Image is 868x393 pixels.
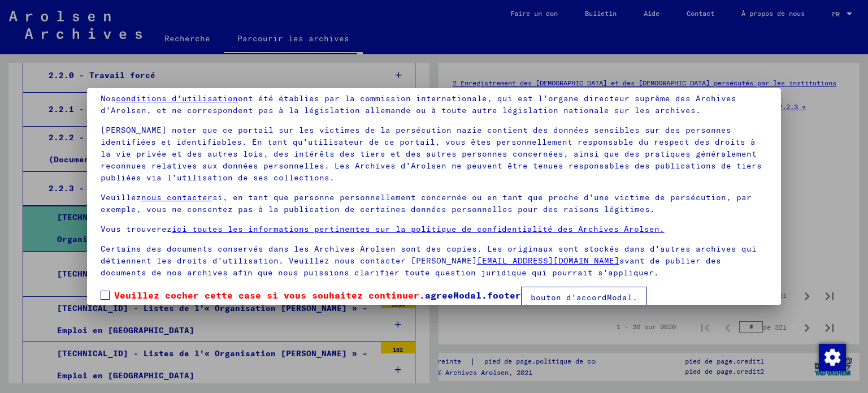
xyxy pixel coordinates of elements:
font: Certains des documents conservés dans les Archives Arolsen sont des copies. Les originaux sont st... [101,244,757,266]
a: ici toutes les informations pertinentes sur la politique de confidentialité des Archives Arolsen. [172,224,665,234]
font: Veuillez cocher cette case si vous souhaitez continuer. [114,290,425,301]
img: Modifier le consentement [819,344,846,371]
font: Veuillez [101,192,141,202]
font: [PERSON_NAME] noter que ce portail sur les victimes de la persécution nazie contient des données ... [101,125,762,183]
font: ont été établies par la commission internationale, qui est l'organe directeur suprême des Archive... [101,93,736,115]
a: nous contacter [141,192,212,202]
font: agreeModal.footer [425,290,521,301]
a: conditions d'utilisation [116,93,238,103]
font: si, en tant que personne personnellement concernée ou en tant que proche d'une victime de persécu... [101,192,752,214]
button: bouton d'accordModal. [521,287,647,308]
font: Vous trouverez [101,224,172,234]
font: Nos [101,93,116,103]
font: bouton d'accordModal. [531,292,637,303]
a: [EMAIL_ADDRESS][DOMAIN_NAME] [477,256,619,266]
